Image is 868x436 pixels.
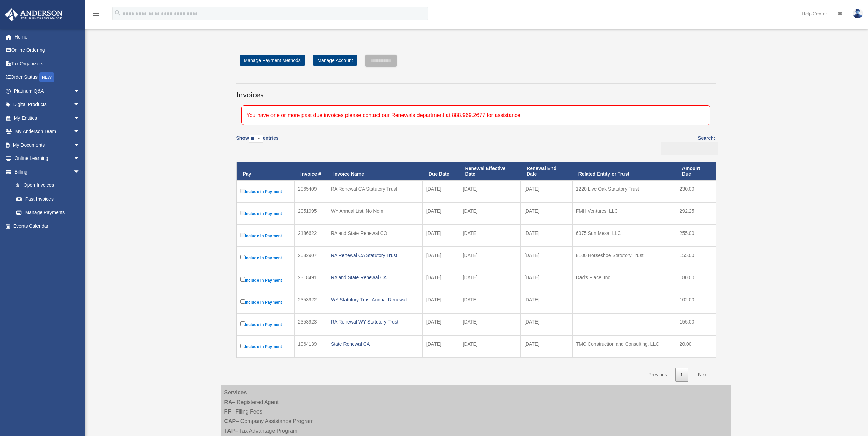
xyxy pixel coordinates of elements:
div: State Renewal CA [331,339,419,349]
th: Pay: activate to sort column descending [237,162,294,181]
a: Manage Payments [10,206,87,220]
td: 2353922 [294,291,327,313]
td: [DATE] [459,269,521,291]
span: arrow_drop_down [73,152,87,166]
td: 2318491 [294,269,327,291]
select: Showentries [249,135,263,143]
span: arrow_drop_down [73,125,87,139]
label: Include in Payment [240,209,291,218]
td: [DATE] [423,313,459,335]
img: Anderson Advisors Platinum Portal [3,8,65,21]
td: TMC Construction and Consulting, LLC [572,335,676,358]
td: [DATE] [423,291,459,313]
input: Include in Payment [240,233,245,237]
td: 1964139 [294,335,327,358]
input: Include in Payment [240,344,245,348]
td: [DATE] [423,202,459,225]
h3: Invoices [236,83,716,100]
td: [DATE] [459,313,521,335]
td: FMH Ventures, LLC [572,202,676,225]
td: 20.00 [676,335,716,358]
th: Amount Due: activate to sort column ascending [676,162,716,181]
div: RA and State Renewal CA [331,273,419,282]
td: 2065409 [294,180,327,202]
div: NEW [39,72,54,82]
td: [DATE] [520,247,572,269]
label: Search: [659,134,716,155]
a: $Open Invoices [10,179,84,193]
a: Digital Productsarrow_drop_down [5,98,90,111]
i: search [114,9,121,17]
a: Online Ordering [5,44,90,57]
td: [DATE] [520,225,572,247]
label: Include in Payment [240,320,291,329]
label: Show entries [236,134,279,150]
strong: TAP [224,428,235,434]
input: Include in Payment [240,189,245,193]
a: Home [5,30,90,44]
label: Include in Payment [240,298,291,306]
a: Tax Organizers [5,57,90,71]
a: Online Learningarrow_drop_down [5,152,90,165]
strong: RA [224,399,232,405]
td: 2353923 [294,313,327,335]
td: 102.00 [676,291,716,313]
a: Order StatusNEW [5,71,90,85]
img: User Pic [853,9,863,18]
input: Include in Payment [240,277,245,282]
a: My Entitiesarrow_drop_down [5,111,90,125]
td: 2582907 [294,247,327,269]
td: 230.00 [676,180,716,202]
a: Billingarrow_drop_down [5,165,87,179]
th: Renewal End Date: activate to sort column ascending [520,162,572,181]
td: 292.25 [676,202,716,225]
strong: CAP [224,418,236,424]
a: Platinum Q&Aarrow_drop_down [5,84,90,98]
th: Invoice Name: activate to sort column ascending [327,162,423,181]
td: [DATE] [520,291,572,313]
a: Manage Payment Methods [240,55,305,66]
a: My Documentsarrow_drop_down [5,138,90,152]
td: [DATE] [520,202,572,225]
td: [DATE] [459,202,521,225]
td: 155.00 [676,313,716,335]
input: Include in Payment [240,299,245,304]
span: arrow_drop_down [73,111,87,125]
input: Include in Payment [240,255,245,259]
div: RA and State Renewal CO [331,228,419,238]
label: Include in Payment [240,254,291,262]
th: Related Entity or Trust: activate to sort column ascending [572,162,676,181]
span: arrow_drop_down [73,98,87,112]
span: arrow_drop_down [73,138,87,152]
a: Past Invoices [10,192,87,206]
td: [DATE] [520,180,572,202]
span: $ [20,181,24,190]
a: Next [693,368,713,382]
td: [DATE] [459,247,521,269]
td: [DATE] [423,335,459,358]
div: RA Renewal CA Statutory Trust [331,184,419,194]
td: [DATE] [423,225,459,247]
span: arrow_drop_down [73,84,87,98]
td: 180.00 [676,269,716,291]
label: Include in Payment [240,187,291,196]
th: Invoice #: activate to sort column ascending [294,162,327,181]
td: [DATE] [520,269,572,291]
td: 6075 Sun Mesa, LLC [572,225,676,247]
td: [DATE] [423,247,459,269]
input: Include in Payment [240,211,245,215]
a: My Anderson Teamarrow_drop_down [5,125,90,138]
td: [DATE] [459,225,521,247]
td: Dad's Place, Inc. [572,269,676,291]
td: [DATE] [520,335,572,358]
span: arrow_drop_down [73,165,87,179]
td: 1220 Live Oak Statutory Trust [572,180,676,202]
a: Previous [643,368,672,382]
div: RA Renewal CA Statutory Trust [331,251,419,260]
a: menu [92,12,100,18]
label: Include in Payment [240,276,291,284]
input: Include in Payment [240,321,245,326]
td: [DATE] [423,269,459,291]
td: 155.00 [676,247,716,269]
td: [DATE] [459,335,521,358]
